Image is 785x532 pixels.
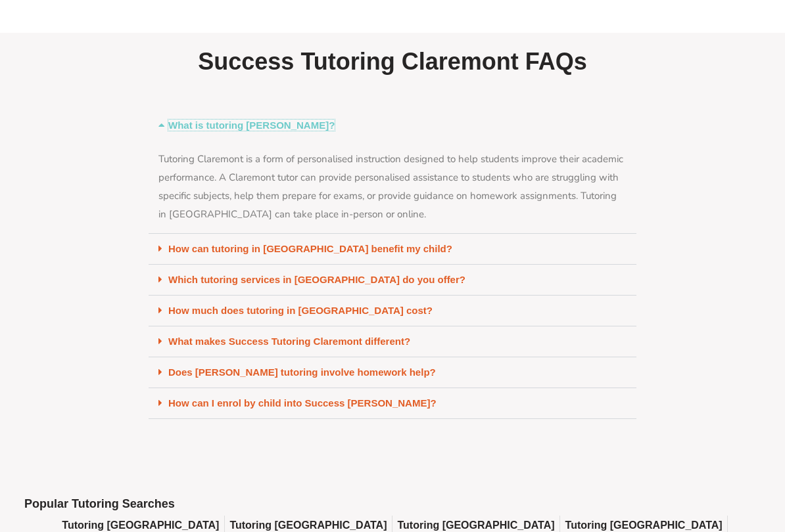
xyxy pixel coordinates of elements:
div: What is tutoring [PERSON_NAME]? [149,110,636,141]
h2: Popular Tutoring Searches [24,497,761,512]
div: How much does tutoring in [GEOGRAPHIC_DATA] cost? [149,296,636,326]
a: Does [PERSON_NAME] tutoring involve homework help? [168,366,436,378]
iframe: Chat Widget [559,384,785,532]
div: How can tutoring in [GEOGRAPHIC_DATA] benefit my child? [149,234,636,265]
div: Does [PERSON_NAME] tutoring involve homework help? [149,357,636,388]
a: How can I enrol by child into Success [PERSON_NAME]? [168,397,437,409]
a: How can tutoring in [GEOGRAPHIC_DATA] benefit my child? [168,243,452,254]
a: What is tutoring [PERSON_NAME]? [168,120,335,131]
a: Which tutoring services in [GEOGRAPHIC_DATA] do you offer? [168,274,465,285]
div: Which tutoring services in [GEOGRAPHIC_DATA] do you offer? [149,265,636,296]
div: How can I enrol by child into Success [PERSON_NAME]? [149,388,636,419]
div: What makes Success Tutoring Claremont different? [149,326,636,357]
a: What makes Success Tutoring Claremont different? [168,336,410,347]
a: How much does tutoring in [GEOGRAPHIC_DATA] cost? [168,305,433,316]
h2: Success Tutoring Claremont FAQs [149,47,636,78]
div: What is tutoring [PERSON_NAME]? [149,141,636,234]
